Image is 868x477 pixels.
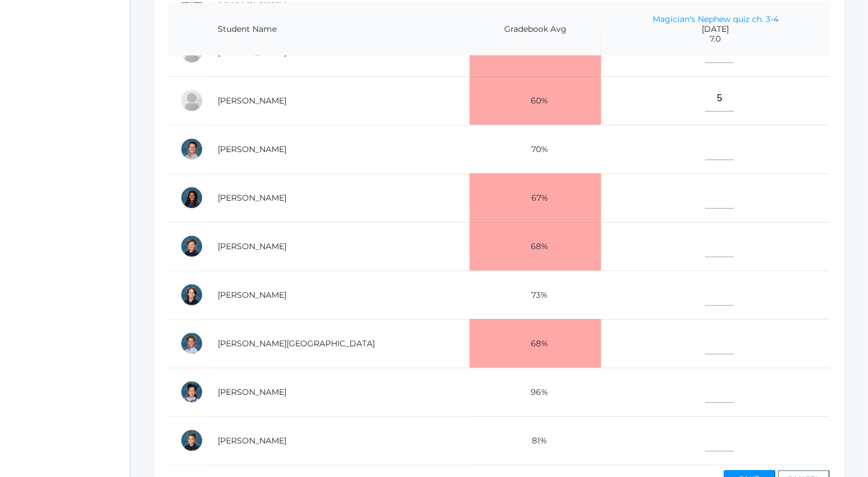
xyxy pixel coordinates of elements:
[180,283,203,306] div: Nathaniel Torok
[218,435,286,446] a: [PERSON_NAME]
[470,125,601,173] td: 70%
[470,271,601,319] td: 73%
[180,332,203,355] div: Preston Veenendaal
[613,24,818,34] span: [DATE]
[470,173,601,222] td: 67%
[180,89,203,112] div: Eli Henry
[653,14,778,24] a: Magician's Nephew quiz ch. 3-4
[470,416,601,465] td: 81%
[218,338,375,349] a: [PERSON_NAME][GEOGRAPHIC_DATA]
[218,241,286,252] a: [PERSON_NAME]
[613,34,818,44] span: 7.0
[218,193,286,203] a: [PERSON_NAME]
[470,368,601,416] td: 96%
[218,95,286,106] a: [PERSON_NAME]
[206,3,470,56] th: Student Name
[180,186,203,209] div: Norah Hosking
[180,380,203,404] div: Annabelle Yepiskoposyan
[180,429,203,452] div: Brayden Zacharia
[470,319,601,368] td: 68%
[470,76,601,125] td: 60%
[180,138,203,161] div: Levi Herrera
[218,144,286,154] a: [PERSON_NAME]
[218,387,286,397] a: [PERSON_NAME]
[470,3,601,56] th: Gradebook Avg
[180,235,203,258] div: Asher Pedersen
[470,222,601,271] td: 68%
[218,290,286,300] a: [PERSON_NAME]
